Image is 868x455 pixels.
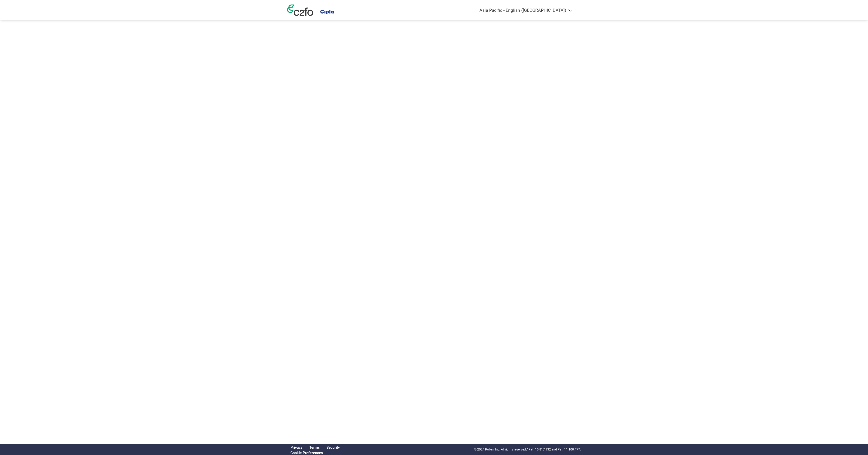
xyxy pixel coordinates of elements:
a: Terms [309,445,320,450]
a: Privacy [290,445,302,450]
a: Security [326,445,340,450]
a: Cookie Preferences, opens a dedicated popup modal window [290,451,323,455]
p: © 2024 Pollen, Inc. All rights reserved / Pat. 10,817,932 and Pat. 11,100,477. [474,447,581,452]
img: Cipla [320,7,334,16]
img: c2fo logo [287,5,313,16]
div: Open Cookie Preferences Modal [287,451,343,455]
